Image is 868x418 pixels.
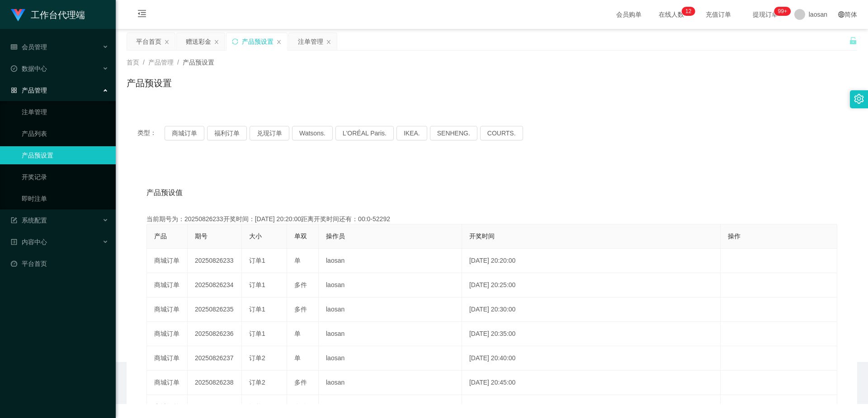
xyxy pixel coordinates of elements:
span: 多件 [294,306,307,313]
span: 产品管理 [148,59,174,66]
span: 会员管理 [11,43,47,51]
span: 期号 [195,232,208,240]
span: 充值订单 [701,11,736,18]
img: logo.9652507e.png [11,9,25,22]
span: / [143,59,145,66]
span: 操作员 [326,232,345,240]
i: 图标: table [11,44,17,50]
span: 多件 [294,281,307,288]
a: 图标: dashboard平台首页 [11,255,108,273]
td: [DATE] 20:30:00 [462,297,721,322]
span: 操作 [728,232,741,240]
span: 产品 [154,232,167,240]
td: 商城订单 [147,346,188,371]
span: 订单1 [249,306,265,313]
a: 即时注单 [22,190,108,208]
td: 20250826237 [188,346,242,371]
button: IKEA. [396,126,427,140]
sup: 974 [774,7,791,16]
td: 20250826235 [188,297,242,322]
td: [DATE] 20:20:00 [462,249,721,273]
i: 图标: close [164,39,170,45]
td: 20250826234 [188,273,242,297]
a: 产品列表 [22,125,108,143]
span: 产品预设置 [183,59,214,66]
div: 注单管理 [298,33,323,50]
div: 赠送彩金 [186,33,211,50]
td: laosan [319,346,462,371]
span: 订单1 [249,257,265,264]
button: COURTS. [480,126,523,140]
span: 多件 [294,379,307,386]
button: 商城订单 [165,126,204,140]
span: 大小 [249,232,262,240]
span: 单 [294,257,301,264]
p: 1 [685,7,689,16]
i: 图标: close [214,39,219,45]
button: Watsons. [292,126,333,140]
span: 订单1 [249,281,265,288]
h1: 工作台代理端 [31,0,85,29]
span: 订单1 [249,403,265,410]
td: laosan [319,249,462,273]
span: 数据中心 [11,65,47,72]
td: 商城订单 [147,273,188,297]
button: SENHENG. [430,126,477,140]
td: laosan [319,273,462,297]
div: 2021 [123,384,861,393]
i: 图标: profile [11,239,17,245]
span: 订单2 [249,379,265,386]
i: 图标: setting [854,94,864,104]
i: 图标: unlock [849,37,857,45]
td: 商城订单 [147,249,188,273]
td: laosan [319,371,462,395]
td: 20250826238 [188,371,242,395]
i: 图标: global [838,11,844,18]
span: 多件 [294,403,307,410]
button: L'ORÉAL Paris. [335,126,394,140]
span: 订单2 [249,354,265,362]
div: 当前期号为：20250826233开奖时间：[DATE] 20:20:00距离开奖时间还有：00:0-52292 [146,214,837,224]
i: 图标: close [276,39,282,45]
td: laosan [319,297,462,322]
span: 提现订单 [748,11,783,18]
i: 图标: check-circle-o [11,65,17,72]
td: 商城订单 [147,371,188,395]
i: 图标: menu-fold [127,0,157,29]
i: 图标: close [326,39,331,45]
td: [DATE] 20:35:00 [462,322,721,346]
a: 工作台代理端 [11,11,85,18]
span: 单 [294,330,301,337]
p: 2 [689,7,692,16]
td: [DATE] 20:45:00 [462,371,721,395]
span: 在线人数 [654,11,689,18]
h1: 产品预设置 [127,76,172,90]
td: 20250826233 [188,249,242,273]
td: 商城订单 [147,297,188,322]
span: 首页 [127,59,139,66]
span: 内容中心 [11,238,47,246]
td: 商城订单 [147,322,188,346]
td: 20250826236 [188,322,242,346]
span: 产品管理 [11,87,47,94]
sup: 12 [682,7,695,16]
button: 福利订单 [207,126,247,140]
span: 系统配置 [11,217,47,224]
td: [DATE] 20:25:00 [462,273,721,297]
i: 图标: form [11,217,17,223]
td: laosan [319,322,462,346]
span: 单双 [294,232,307,240]
td: [DATE] 20:40:00 [462,346,721,371]
a: 注单管理 [22,103,108,121]
span: 产品预设值 [146,187,183,198]
i: 图标: sync [232,38,238,45]
span: 订单1 [249,330,265,337]
span: / [177,59,179,66]
a: 产品预设置 [22,146,108,164]
span: 类型： [137,126,165,140]
span: 单 [294,354,301,362]
div: 产品预设置 [242,33,274,50]
button: 兑现订单 [250,126,289,140]
div: 平台首页 [136,33,161,50]
span: 开奖时间 [469,232,495,240]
